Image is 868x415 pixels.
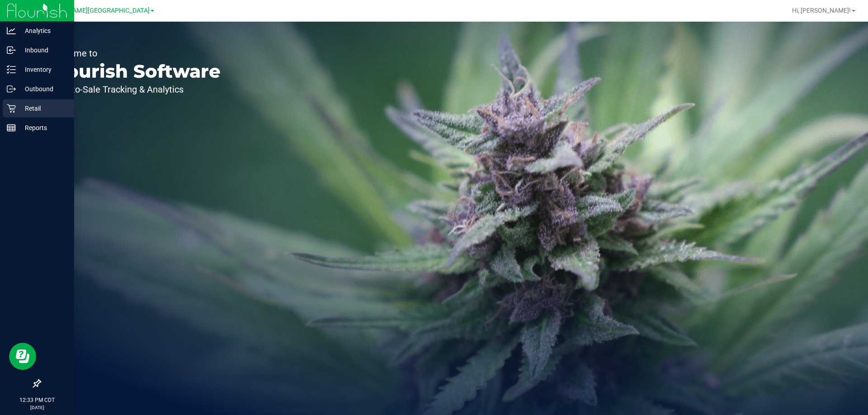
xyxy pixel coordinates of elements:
[7,46,16,55] inline-svg: Inbound
[792,7,851,14] span: Hi, [PERSON_NAME]!
[16,25,70,36] p: Analytics
[16,64,70,75] p: Inventory
[30,7,150,14] span: Ft [PERSON_NAME][GEOGRAPHIC_DATA]
[9,343,36,370] iframe: Resource center
[16,122,70,133] p: Reports
[49,85,221,94] p: Seed-to-Sale Tracking & Analytics
[4,404,70,411] p: [DATE]
[7,84,16,93] inline-svg: Outbound
[7,65,16,74] inline-svg: Inventory
[4,396,70,404] p: 12:33 PM CDT
[7,26,16,35] inline-svg: Analytics
[7,123,16,132] inline-svg: Reports
[49,49,221,58] p: Welcome to
[7,104,16,113] inline-svg: Retail
[49,62,221,80] p: Flourish Software
[16,84,70,94] p: Outbound
[16,45,70,56] p: Inbound
[16,103,70,114] p: Retail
